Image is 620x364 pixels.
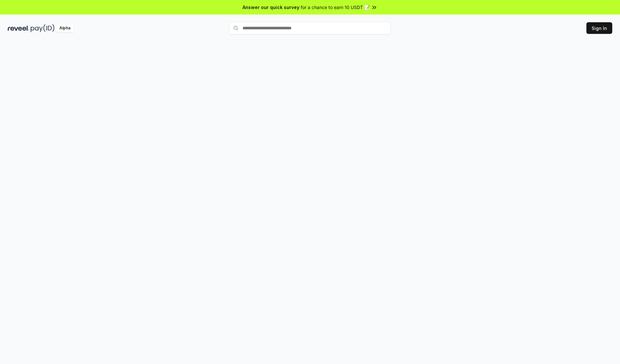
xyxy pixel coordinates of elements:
div: Alpha [56,24,74,32]
img: reveel_dark [8,24,29,32]
span: Answer our quick survey [243,4,299,11]
button: Sign In [586,22,612,34]
span: for a chance to earn 10 USDT 📝 [301,4,370,11]
img: pay_id [31,24,55,32]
